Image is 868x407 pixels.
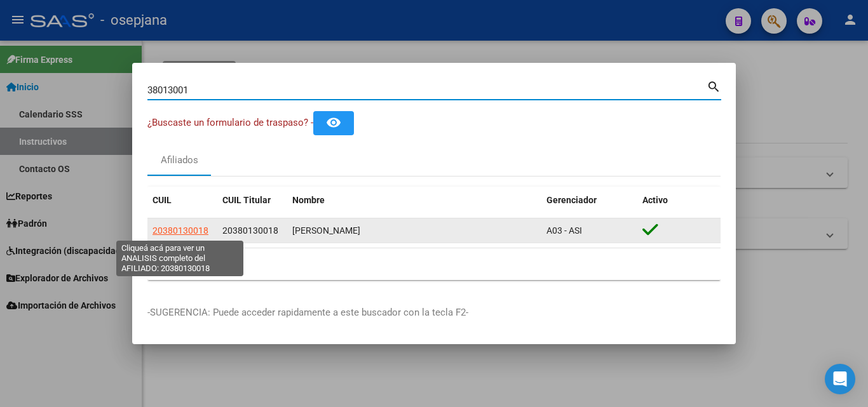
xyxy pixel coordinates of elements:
p: -SUGERENCIA: Puede acceder rapidamente a este buscador con la tecla F2- [147,305,721,320]
span: Activo [642,195,668,205]
mat-icon: search [707,78,721,93]
mat-icon: remove_red_eye [326,115,341,130]
datatable-header-cell: Activo [637,187,721,214]
span: CUIL Titular [222,195,271,205]
span: Nombre [292,195,325,205]
datatable-header-cell: Gerenciador [541,187,637,214]
span: Gerenciador [546,195,597,205]
span: 20380130018 [153,225,208,236]
datatable-header-cell: CUIL Titular [217,187,287,214]
span: A03 - ASI [546,225,582,236]
div: [PERSON_NAME] [292,224,536,238]
span: ¿Buscaste un formulario de traspaso? - [147,117,313,128]
datatable-header-cell: CUIL [147,187,217,214]
datatable-header-cell: Nombre [287,187,541,214]
div: Afiliados [161,153,198,168]
span: 20380130018 [222,225,278,236]
span: CUIL [153,195,172,205]
div: 1 total [147,248,721,280]
div: Open Intercom Messenger [825,364,855,394]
